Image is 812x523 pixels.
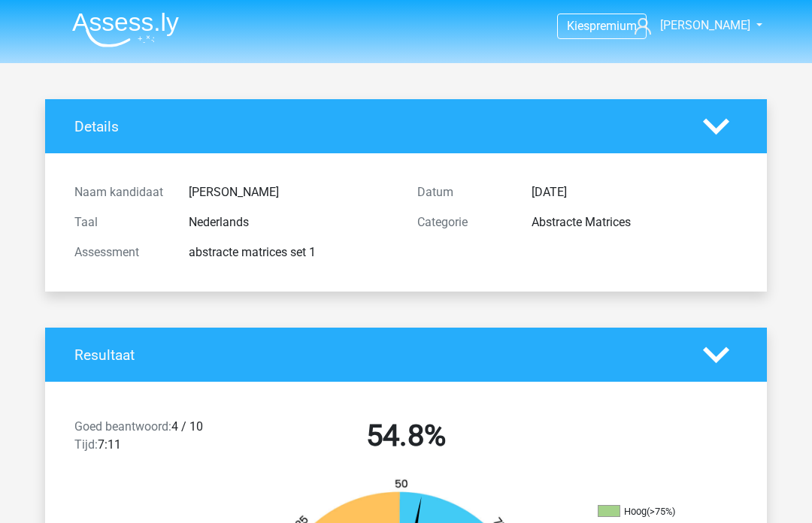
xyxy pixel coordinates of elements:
[406,213,520,231] div: Categorie
[63,213,177,231] div: Taal
[246,418,566,454] h2: 54.8%
[63,183,177,201] div: Naam kandidaat
[72,12,179,47] img: Assessly
[598,505,748,518] li: Hoog
[406,183,520,201] div: Datum
[177,243,406,261] div: abstracte matrices set 1
[567,19,589,33] span: Kies
[520,183,749,201] div: [DATE]
[63,418,235,460] div: 4 / 10 7:11
[629,17,752,35] a: [PERSON_NAME]
[589,19,637,33] span: premium
[177,213,406,231] div: Nederlands
[74,419,171,434] span: Goed beantwoord:
[74,118,680,135] h4: Details
[660,18,750,32] span: [PERSON_NAME]
[177,183,406,201] div: [PERSON_NAME]
[520,213,749,231] div: Abstracte Matrices
[647,506,675,517] div: (>75%)
[74,346,680,364] h4: Resultaat
[63,243,177,261] div: Assessment
[74,437,98,452] span: Tijd:
[558,16,646,36] a: Kiespremium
